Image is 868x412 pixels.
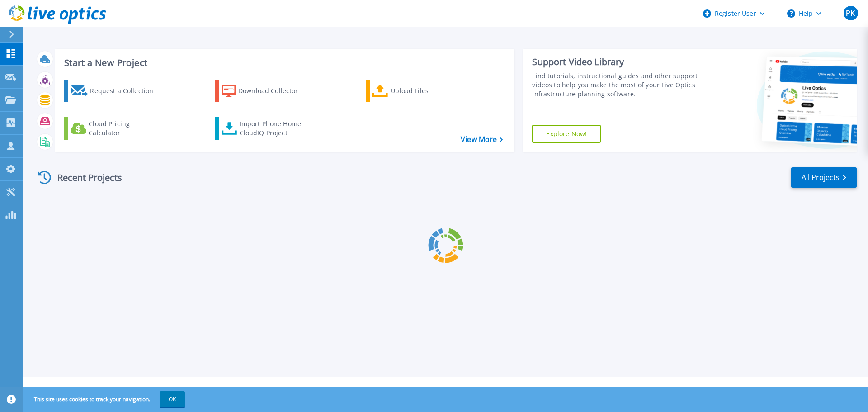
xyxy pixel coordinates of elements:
[791,167,857,188] a: All Projects
[240,119,310,137] div: Import Phone Home CloudIQ Project
[391,82,463,100] div: Upload Files
[461,135,503,144] a: View More
[64,117,165,140] a: Cloud Pricing Calculator
[532,71,702,99] div: Find tutorials, instructional guides and other support videos to help you make the most of your L...
[238,82,311,100] div: Download Collector
[64,58,503,68] h3: Start a New Project
[89,119,161,137] div: Cloud Pricing Calculator
[64,80,165,102] a: Request a Collection
[35,166,134,189] div: Recent Projects
[532,56,702,68] div: Support Video Library
[532,125,601,143] a: Explore Now!
[366,80,467,102] a: Upload Files
[90,82,162,100] div: Request a Collection
[846,9,855,17] span: PK
[215,80,316,102] a: Download Collector
[25,391,185,407] span: This site uses cookies to track your navigation.
[160,391,185,407] button: OK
